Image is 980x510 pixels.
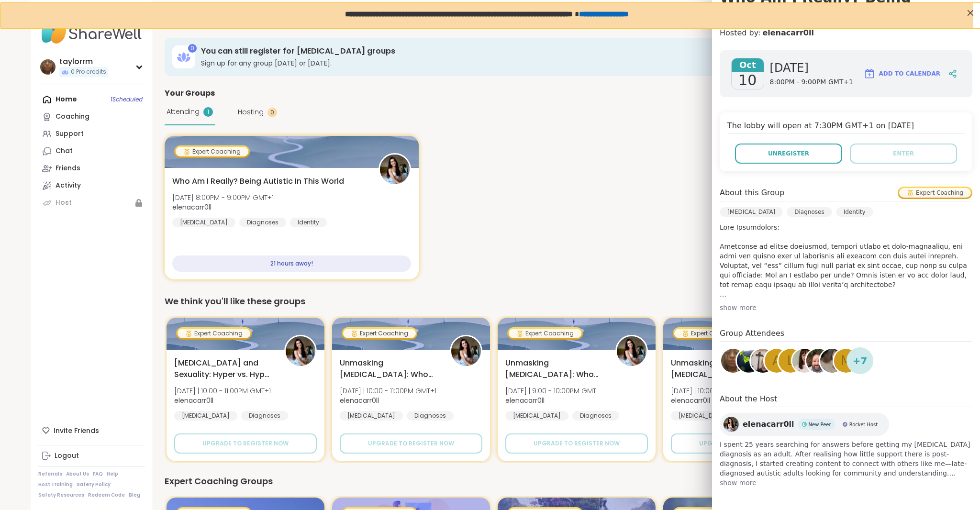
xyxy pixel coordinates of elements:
a: Host Training [38,481,73,488]
a: Friends [38,160,145,177]
h3: Sign up for any group [DATE] or [DATE]. [201,58,830,68]
h4: About this Group [720,187,784,199]
div: Expert Coaching Groups [165,475,938,488]
a: Coaching [38,108,145,125]
button: Unregister [735,144,842,164]
div: Invite Friends [38,422,145,439]
div: Expert Coaching [343,329,416,338]
div: show more [720,303,972,312]
span: Rocket Host [849,421,878,428]
a: Support [38,125,145,143]
button: Upgrade to register now [671,433,813,454]
div: Diagnoses [239,218,286,227]
div: 0 [267,108,277,117]
span: Your Groups [165,88,215,99]
div: 0 [188,44,197,53]
img: Brian_L [806,349,830,373]
b: elenacarr0ll [505,396,545,405]
a: Logout [38,447,145,465]
img: Rocket Host [843,422,847,427]
span: Oct [732,58,764,72]
div: [MEDICAL_DATA] [720,207,783,217]
a: About Us [66,471,89,477]
div: Expert Coaching [509,329,581,338]
a: elenacarr0ll [762,27,814,39]
div: [MEDICAL_DATA] [172,218,235,227]
div: Logout [55,451,79,461]
span: + 7 [853,354,868,368]
img: elenacarr0ll [451,336,481,366]
span: A [772,352,781,370]
a: Redeem Code [88,492,125,499]
a: Help [107,471,118,477]
img: ShareWell Nav Logo [38,15,145,49]
span: show more [720,478,972,488]
span: I spent 25 years searching for answers before getting my [MEDICAL_DATA] diagnosis as an adult. Af... [720,440,972,478]
b: elenacarr0ll [174,396,213,405]
div: Close Step [964,4,976,16]
h3: You can still register for [MEDICAL_DATA] groups [201,46,830,56]
div: Activity [56,181,81,190]
span: [DATE] | 9:00 - 10:00PM GMT [505,386,596,396]
a: Brian_L [805,347,832,374]
div: Identity [290,218,327,227]
button: Enter [850,144,957,164]
div: Identity [836,207,873,217]
span: Unmasking [MEDICAL_DATA]: Who Am I After A Diagnosis? [505,357,605,380]
span: 10 [738,72,757,89]
a: madituttle17 [819,347,846,374]
a: L [777,347,804,374]
span: elenacarr0ll [743,419,794,430]
img: elenacarr0ll [617,336,646,366]
img: elenacarr0ll [380,155,410,184]
div: taylorrm [59,56,108,67]
b: elenacarr0ll [340,396,379,405]
h4: Hosted by: [720,27,972,39]
span: Upgrade to register now [534,439,620,448]
span: [DATE] | 10:00 - 11:00PM GMT+1 [340,386,436,396]
img: taylorrm [40,59,56,75]
span: New Peer [809,421,831,428]
a: Referrals [38,471,62,477]
div: Expert Coaching [178,329,250,338]
a: Chat [38,143,145,160]
a: elenacarr0llelenacarr0llNew PeerNew PeerRocket HostRocket Host [720,413,889,436]
h4: Group Attendees [720,328,972,342]
span: Attending [167,107,200,117]
span: L [787,352,794,370]
button: Add to Calendar [859,62,945,85]
a: Siggi [749,347,776,374]
p: Lore Ipsumdolors: Ametconse ad elitse doeiusmod, tempori utlabo et dolo-magnaaliqu, eni admi ven ... [720,222,972,299]
img: elenacarr0ll [286,336,315,366]
a: Safety Policy [77,481,111,488]
a: taylorrm [720,347,746,374]
b: elenacarr0ll [671,396,710,405]
img: elenacarr0ll [724,417,739,432]
span: Who Am I Really? Being Autistic In This World [172,176,344,187]
div: Support [56,129,84,139]
span: 8:00PM - 9:00PM GMT+1 [770,78,853,87]
div: Diagnoses [787,207,832,217]
span: [DATE] 8:00PM - 9:00PM GMT+1 [172,193,274,202]
span: Upgrade to register now [202,439,289,448]
a: Activity [38,177,145,194]
h4: About the Host [720,393,972,407]
button: Upgrade to register now [340,433,482,454]
img: MoonLeafRaQuel [737,349,761,373]
span: Enter [893,149,914,158]
div: Diagnoses [572,411,619,421]
img: Siggi [751,349,775,373]
span: [MEDICAL_DATA] and Sexuality: Hyper vs. Hypo Sexuality [174,357,274,380]
span: 0 Pro credits [71,68,106,76]
div: Host [56,198,72,208]
a: FAQ [93,471,103,477]
a: Host [38,194,145,211]
span: Hosting [238,107,264,117]
span: [DATE] | 10:00 - 11:00PM GMT [671,386,761,396]
a: Safety Resources [38,492,84,499]
img: bridietulloch [792,349,816,373]
div: Expert Coaching [899,188,971,198]
h4: The lobby will open at 7:30PM GMT+1 on [DATE] [727,120,965,134]
div: [MEDICAL_DATA] [174,411,237,421]
span: m [841,352,851,370]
